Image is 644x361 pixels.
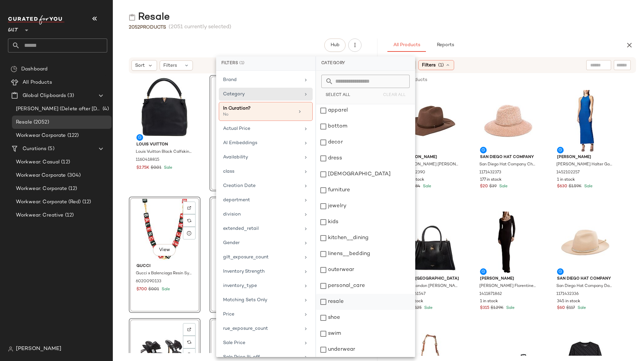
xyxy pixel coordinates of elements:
span: Global Clipboards [23,92,66,100]
span: Workwear: Creative [16,212,64,219]
div: No [223,112,289,118]
span: [PERSON_NAME] [16,345,61,353]
img: cfy_white_logo.C9jOOHJF.svg [8,15,64,25]
div: In Curation? [223,105,294,112]
span: [PERSON_NAME] Halter Gown [556,162,613,168]
div: gilt_exposure_count [223,254,300,261]
span: Workwear: Corporate (Red) [16,198,81,206]
div: Sale Price [223,339,300,346]
img: svg%3e [187,219,191,223]
span: $39 [489,184,497,190]
button: Select All [321,91,354,100]
span: Sale [505,306,515,310]
span: 1171432336 [556,291,579,297]
span: (3) [66,92,74,100]
span: (12) [81,198,91,206]
img: 1452102257_RLLATH.jpg [552,90,619,152]
img: svg%3e [11,66,17,72]
span: $125 [412,305,422,311]
span: Sale [422,184,431,189]
div: Resale [129,11,170,24]
span: Sale [498,184,508,189]
span: (2052) [32,119,49,126]
span: 1 in stock [480,299,498,305]
img: 1171432373_RLLATH.jpg [475,90,542,152]
span: (12) [67,185,77,193]
img: svg%3e [187,206,191,210]
span: San Diego Hat Company Chenille Knit Wide Brim Fedora [479,162,536,168]
span: $1.59K [569,184,582,190]
span: All Products [23,79,52,86]
span: View [159,247,170,253]
span: Workwear: Casual [16,158,60,166]
button: Hub [324,39,346,52]
span: Gucci x Balenciaga Resin Symbols Necklace (Authentic Pre-Loved) [136,271,192,277]
div: Actual Price [223,125,300,132]
span: [PERSON_NAME] [403,154,459,160]
span: Sort [135,62,145,69]
img: svg%3e [129,14,135,21]
img: 1055092373_RLLATH.jpg [212,199,279,261]
img: svg%3e [187,327,191,331]
span: (12) [64,212,74,219]
img: svg%3e [8,346,13,352]
span: $2.75K [136,165,149,171]
span: 6020090133 [136,279,161,285]
span: San Diego Hat Company [480,154,536,160]
span: Filters [422,62,436,69]
button: View [153,244,176,256]
span: (122) [66,132,79,139]
span: (4) [101,105,109,113]
div: class [223,168,300,175]
span: Dashboard [21,65,47,73]
img: 1160418815_RLLATH.jpg [131,77,198,139]
span: Workwear Corporate [16,172,66,179]
div: Brand [223,76,300,83]
span: $315 [480,305,489,311]
div: Sale Price % off [223,354,300,361]
span: [PERSON_NAME] Florentine Silk & Cashmere-Blend Dress [479,283,536,289]
span: 1 in stock [557,177,575,183]
span: $20 [480,184,488,190]
span: (12) [60,158,70,166]
span: 1452102257 [556,170,580,176]
span: Sale [163,166,172,170]
span: $630 [557,184,567,190]
span: $60 [557,305,565,311]
span: Sale [423,306,433,310]
div: Products [129,24,166,31]
div: Price [223,311,300,318]
span: San Diego Hat Company Day To Night Wool Fedora [556,283,613,289]
div: Availability [223,154,300,161]
span: (1) [438,62,444,69]
span: 1160418815 [136,157,159,163]
div: Filters [216,56,315,71]
span: Gilt [8,23,19,35]
span: Hub [330,43,340,48]
img: 1411871862_RLLATH.jpg [475,212,542,273]
span: Curations [23,145,46,153]
img: 6020090133_RLLATH.jpg [131,199,198,261]
div: Matching Sets Only [223,297,300,304]
span: (1) [239,60,245,66]
span: (304) [66,172,81,179]
div: Category [223,91,300,98]
div: inventory_type [223,282,300,289]
span: Dune [GEOGRAPHIC_DATA] [403,276,459,282]
div: department [223,197,300,204]
img: 1171432336_RLLATH.jpg [552,212,619,273]
span: $84 [413,184,420,190]
div: AI Embeddings [223,139,300,146]
img: svg%3e [187,340,191,344]
span: $117 [566,305,575,311]
span: $0.01 [151,165,161,171]
span: Louis Vuitton Black Calfskin [PERSON_NAME] (Authentic Pre-Loved) [136,149,192,155]
div: extended_retail [223,225,300,232]
span: [PERSON_NAME] [557,154,613,160]
span: Workwear Corporate [16,132,66,139]
span: Sale [576,306,586,310]
span: Resale [16,119,32,126]
span: $1.29K [491,305,504,311]
span: San Diego Hat Company [557,276,613,282]
span: Workwear: Corporate [16,185,67,193]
